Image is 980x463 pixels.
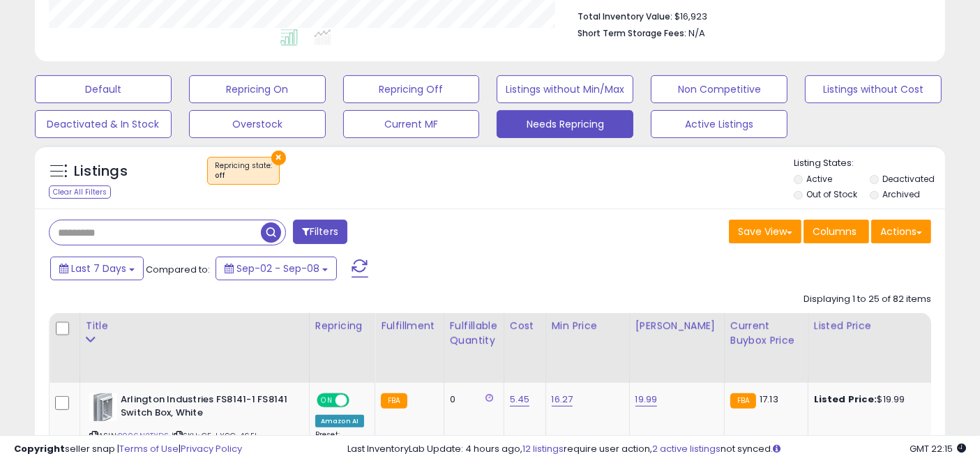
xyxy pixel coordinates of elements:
button: Current MF [343,110,480,138]
button: Last 7 Days [50,257,144,280]
a: 19.99 [635,393,658,407]
div: Cost [510,319,540,333]
b: Listed Price: [814,393,877,406]
div: Listed Price [814,319,935,333]
span: OFF [347,395,370,407]
span: Columns [813,225,857,238]
button: Sep-02 - Sep-08 [216,257,337,280]
span: 2025-09-17 22:15 GMT [910,442,966,455]
button: Deactivated & In Stock [35,110,172,138]
label: Archived [883,188,921,200]
button: Actions [871,220,931,243]
span: N/A [688,26,705,40]
button: Non Competitive [651,75,787,103]
button: Overstock [189,110,326,138]
strong: Copyright [14,442,65,455]
button: × [271,151,286,165]
span: 17.13 [760,393,778,406]
a: 5.45 [510,393,530,407]
span: ON [318,395,336,407]
div: Last InventoryLab Update: 4 hours ago, require user action, not synced. [347,443,966,456]
small: FBA [381,393,407,409]
a: 12 listings [522,442,564,455]
span: Repricing state : [215,160,272,181]
a: Terms of Use [119,442,179,455]
p: Listing States: [794,157,945,170]
div: 0 [450,393,493,406]
label: Active [807,173,833,185]
a: 2 active listings [652,442,721,455]
div: Amazon AI [315,415,364,427]
img: 313NluliB0L._SL40_.jpg [89,393,117,421]
label: Out of Stock [807,188,858,200]
button: Repricing Off [343,75,480,103]
label: Deactivated [883,173,935,185]
button: Filters [293,220,347,244]
button: Repricing On [189,75,326,103]
div: Fulfillable Quantity [450,319,498,348]
a: Privacy Policy [181,442,242,455]
div: Title [86,319,303,333]
div: $19.99 [814,393,930,406]
small: FBA [730,393,756,409]
span: Last 7 Days [71,261,126,275]
li: $16,923 [578,7,921,24]
button: Listings without Cost [805,75,942,103]
div: [PERSON_NAME] [635,319,718,333]
div: Clear All Filters [49,185,111,199]
div: Fulfillment [381,319,437,333]
span: Compared to: [146,263,210,276]
div: Current Buybox Price [730,319,802,348]
button: Default [35,75,172,103]
div: off [215,171,272,181]
a: 16.27 [552,393,573,407]
button: Listings without Min/Max [497,75,633,103]
div: Displaying 1 to 25 of 82 items [804,293,931,306]
div: seller snap | | [14,443,242,456]
button: Active Listings [651,110,787,138]
div: Repricing [315,319,369,333]
button: Save View [729,220,801,243]
div: Min Price [552,319,624,333]
h5: Listings [74,162,128,181]
b: Total Inventory Value: [578,10,672,22]
b: Short Term Storage Fees: [578,27,686,39]
button: Columns [804,220,869,243]
b: Arlington Industries FS8141-1 FS8141 Switch Box, White [121,393,290,423]
span: Sep-02 - Sep-08 [236,261,319,275]
button: Needs Repricing [497,110,633,138]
